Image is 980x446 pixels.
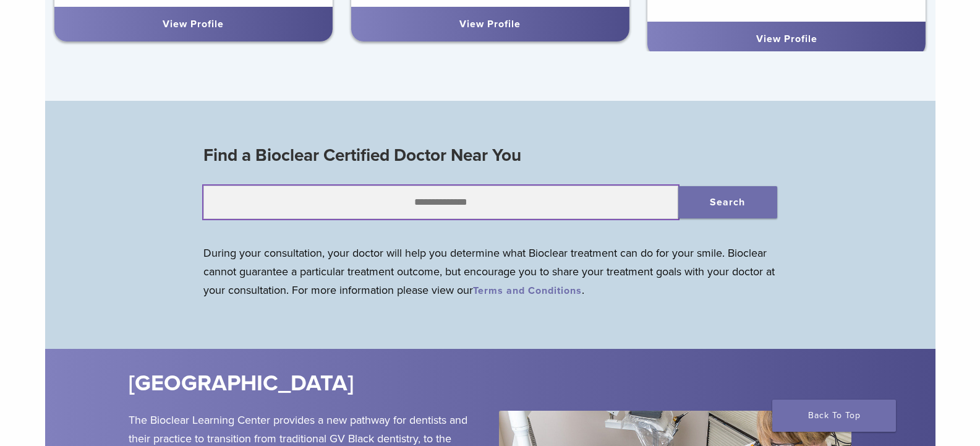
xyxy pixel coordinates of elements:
[459,18,521,30] a: View Profile
[772,400,896,432] a: Back To Top
[203,244,777,299] p: During your consultation, your doctor will help you determine what Bioclear treatment can do for ...
[756,33,817,45] a: View Profile
[203,140,777,170] h3: Find a Bioclear Certified Doctor Near You
[678,186,777,218] button: Search
[129,369,564,398] h2: [GEOGRAPHIC_DATA]
[163,18,224,30] a: View Profile
[473,285,582,297] a: Terms and Conditions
